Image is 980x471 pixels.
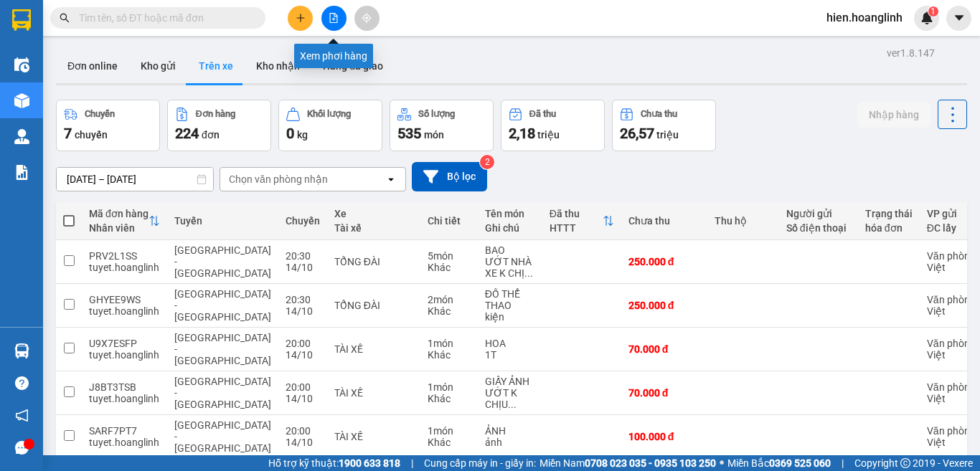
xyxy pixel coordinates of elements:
[75,129,108,141] span: chuyến
[297,129,308,141] span: kg
[411,455,413,471] span: |
[174,332,271,366] span: [GEOGRAPHIC_DATA] - [GEOGRAPHIC_DATA]
[485,288,535,311] div: ĐỒ THỂ THAO
[428,262,471,273] div: Khác
[89,393,160,404] div: tuyet.hoanglinh
[89,349,160,361] div: tuyet.hoanglinh
[174,288,271,323] span: [GEOGRAPHIC_DATA] - [GEOGRAPHIC_DATA]
[612,100,716,151] button: Chưa thu26,57 triệu
[920,11,933,24] img: icon-new-feature
[334,256,413,267] div: TỔNG ĐÀI
[865,208,913,219] div: Trạng thái
[428,294,471,305] div: 2 món
[930,6,936,16] span: 1
[174,215,271,227] div: Tuyến
[229,172,328,186] div: Chọn văn phòng nhận
[485,311,535,323] div: kiện
[15,376,29,390] span: question-circle
[628,300,700,311] div: 250.000 đ
[485,338,535,349] div: HOA
[286,381,320,393] div: 20:00
[428,381,471,393] div: 1 món
[56,49,129,83] button: Đơn online
[196,109,235,119] div: Đơn hàng
[641,109,677,119] div: Chưa thu
[89,250,160,262] div: PRV2L1SS
[296,13,306,23] span: plus
[628,343,700,355] div: 70.000 đ
[397,125,421,142] span: 535
[720,460,724,466] span: ⚪️
[286,250,320,262] div: 20:30
[334,387,413,399] div: TÀI XẾ
[501,100,605,151] button: Đã thu2,18 triệu
[529,109,556,119] div: Đã thu
[385,173,397,185] svg: open
[480,155,494,169] sup: 2
[628,387,700,399] div: 70.000 đ
[286,125,294,142] span: 0
[286,437,320,448] div: 14/10
[278,100,382,151] button: Khối lượng0kg
[339,457,400,469] strong: 1900 633 818
[628,431,700,442] div: 100.000 đ
[786,208,851,219] div: Người gửi
[715,215,772,227] div: Thu hộ
[428,305,471,317] div: Khác
[540,455,716,471] span: Miền Nam
[550,208,603,219] div: Đã thu
[85,109,115,119] div: Chuyến
[424,129,444,141] span: món
[485,387,535,410] div: ƯỚT K CHỊU TRÁCH NHIỆM
[509,125,535,142] span: 2,18
[167,100,271,151] button: Đơn hàng224đơn
[286,338,320,349] div: 20:00
[537,129,560,141] span: triệu
[362,13,372,23] span: aim
[12,9,31,31] img: logo-vxr
[485,376,535,387] div: GIẤY ẢNH
[786,222,851,234] div: Số điện thoại
[428,393,471,404] div: Khác
[508,399,517,410] span: ...
[428,215,471,227] div: Chi tiết
[485,349,535,361] div: 1T
[418,109,455,119] div: Số lượng
[390,100,494,151] button: Số lượng535món
[428,437,471,448] div: Khác
[585,457,716,469] strong: 0708 023 035 - 0935 103 250
[89,437,160,448] div: tuyet.hoanglinh
[542,202,621,240] th: Toggle SortBy
[428,338,471,349] div: 1 món
[887,45,935,61] div: ver 1.8.147
[428,425,471,437] div: 1 món
[14,93,29,108] img: warehouse-icon
[57,168,213,191] input: Select a date range.
[14,343,29,358] img: warehouse-icon
[334,208,413,219] div: Xe
[628,256,700,267] div: 250.000 đ
[89,262,160,273] div: tuyet.hoanglinh
[14,129,29,144] img: warehouse-icon
[202,129,220,141] span: đơn
[64,125,72,142] span: 7
[60,13,70,23] span: search
[56,100,160,151] button: Chuyến7chuyến
[286,393,320,404] div: 14/10
[412,162,487,191] button: Bộ lọc
[334,343,413,355] div: TÀI XẾ
[174,244,271,279] span: [GEOGRAPHIC_DATA] - [GEOGRAPHIC_DATA]
[89,425,160,437] div: SARF7PT7
[321,6,347,31] button: file-add
[485,256,535,279] div: ƯỚT NHÀ XE K CHỊU TRÁCH NHIỆM
[953,11,966,24] span: caret-down
[485,222,535,234] div: Ghi chú
[628,215,700,227] div: Chưa thu
[14,57,29,72] img: warehouse-icon
[428,250,471,262] div: 5 món
[485,208,535,219] div: Tên món
[857,102,930,128] button: Nhập hàng
[89,381,160,393] div: J8BT3TSB
[815,9,914,27] span: hien.hoanglinh
[286,262,320,273] div: 14/10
